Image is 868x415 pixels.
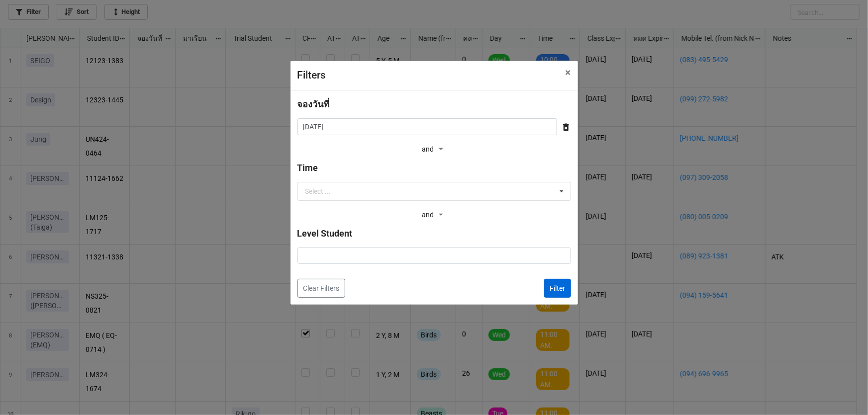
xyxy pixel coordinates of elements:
[297,279,345,298] button: Clear Filters
[305,188,331,195] div: Select ...
[544,279,571,298] button: Filter
[297,68,544,83] div: Filters
[297,118,557,135] input: Date
[422,208,446,223] div: and
[297,227,353,241] label: Level Student
[566,67,571,79] span: ×
[297,161,318,175] label: Time
[422,142,446,157] div: and
[297,97,330,111] label: จองวันที่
